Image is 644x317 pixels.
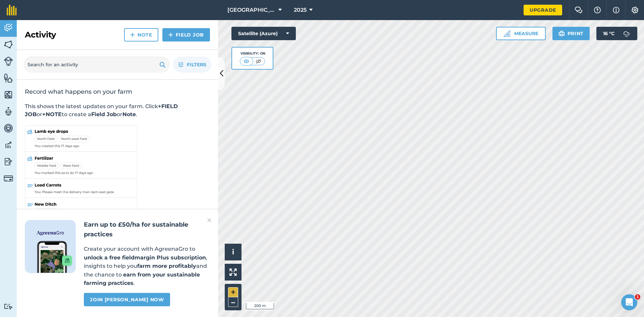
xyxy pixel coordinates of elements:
[84,220,210,239] h2: Earn up to £50/ha for sustainable practices
[124,28,158,42] a: Note
[122,111,136,117] strong: Note
[524,5,562,15] a: Upgrade
[4,39,13,50] img: svg+xml;base64,PHN2ZyB4bWxucz0iaHR0cDovL3d3dy53My5vcmcvMjAwMC9zdmciIHdpZHRoPSI1NiIgaGVpZ2h0PSI2MC...
[4,157,13,167] img: svg+xml;base64,PD94bWwgdmVyc2lvbj0iMS4wIiBlbmNvZGluZz0idXRmLTgiPz4KPCEtLSBHZW5lcmF0b3I6IEFkb2JlIE...
[84,271,200,287] strong: earn from your sustainable farming practices
[37,241,72,273] img: Screenshot of the Gro app
[91,111,117,117] strong: Field Job
[620,27,633,40] img: svg+xml;base64,PD94bWwgdmVyc2lvbj0iMS4wIiBlbmNvZGluZz0idXRmLTgiPz4KPCEtLSBHZW5lcmF0b3I6IEFkb2JlIE...
[242,58,251,65] img: svg+xml;base64,PHN2ZyB4bWxucz0iaHR0cDovL3d3dy53My5vcmcvMjAwMC9zdmciIHdpZHRoPSI1MCIgaGVpZ2h0PSI0MC...
[552,27,590,40] button: Print
[4,57,13,66] img: svg+xml;base64,PD94bWwgdmVyc2lvbj0iMS4wIiBlbmNvZGluZz0idXRmLTgiPz4KPCEtLSBHZW5lcmF0b3I6IEFkb2JlIE...
[84,254,206,261] strong: unlock a free fieldmargin Plus subscription
[227,6,276,14] span: [GEOGRAPHIC_DATA]
[496,27,546,40] button: Measure
[4,23,13,33] img: svg+xml;base64,PD94bWwgdmVyc2lvbj0iMS4wIiBlbmNvZGluZz0idXRmLTgiPz4KPCEtLSBHZW5lcmF0b3I6IEFkb2JlIE...
[187,61,206,68] span: Filters
[42,111,62,117] strong: +NOTE
[25,88,210,96] h2: Record what happens on your farm
[7,5,17,15] img: fieldmargin Logo
[207,216,211,224] img: svg+xml;base64,PHN2ZyB4bWxucz0iaHR0cDovL3d3dy53My5vcmcvMjAwMC9zdmciIHdpZHRoPSIyMiIgaGVpZ2h0PSIzMC...
[593,7,601,13] img: A question mark icon
[173,57,211,73] button: Filters
[168,31,173,39] img: svg+xml;base64,PHN2ZyB4bWxucz0iaHR0cDovL3d3dy53My5vcmcvMjAwMC9zdmciIHdpZHRoPSIxNCIgaGVpZ2h0PSIyNC...
[232,248,234,256] span: i
[25,29,56,40] h2: Activity
[575,7,583,13] img: Two speech bubbles overlapping with the left bubble in the forefront
[229,268,237,276] img: Four arrows, one pointing top left, one top right, one bottom right and the last bottom left
[621,294,637,310] iframe: Intercom live chat
[4,73,13,83] img: svg+xml;base64,PHN2ZyB4bWxucz0iaHR0cDovL3d3dy53My5vcmcvMjAwMC9zdmciIHdpZHRoPSI1NiIgaGVpZ2h0PSI2MC...
[228,287,238,297] button: +
[159,61,166,69] img: svg+xml;base64,PHN2ZyB4bWxucz0iaHR0cDovL3d3dy53My5vcmcvMjAwMC9zdmciIHdpZHRoPSIxOSIgaGVpZ2h0PSIyNC...
[23,57,170,73] input: Search for an activity
[635,294,640,300] span: 1
[558,29,565,37] img: svg+xml;base64,PHN2ZyB4bWxucz0iaHR0cDovL3d3dy53My5vcmcvMjAwMC9zdmciIHdpZHRoPSIxOSIgaGVpZ2h0PSIyNC...
[228,297,238,307] button: –
[137,263,196,269] strong: farm more profitably
[254,58,263,65] img: svg+xml;base64,PHN2ZyB4bWxucz0iaHR0cDovL3d3dy53My5vcmcvMjAwMC9zdmciIHdpZHRoPSI1MCIgaGVpZ2h0PSI0MC...
[294,6,307,14] span: 2025
[25,102,210,118] p: This shows the latest updates on your farm. Click or to create a or .
[4,106,13,116] img: svg+xml;base64,PD94bWwgdmVyc2lvbj0iMS4wIiBlbmNvZGluZz0idXRmLTgiPz4KPCEtLSBHZW5lcmF0b3I6IEFkb2JlIE...
[84,245,210,288] p: Create your account with AgreenaGro to , insights to help you and the chance to .
[162,28,210,42] a: Field Job
[225,244,241,260] button: i
[4,90,13,100] img: svg+xml;base64,PHN2ZyB4bWxucz0iaHR0cDovL3d3dy53My5vcmcvMjAwMC9zdmciIHdpZHRoPSI1NiIgaGVpZ2h0PSI2MC...
[84,293,170,306] a: Join [PERSON_NAME] now
[231,27,296,40] button: Satellite (Azure)
[4,123,13,133] img: svg+xml;base64,PD94bWwgdmVyc2lvbj0iMS4wIiBlbmNvZGluZz0idXRmLTgiPz4KPCEtLSBHZW5lcmF0b3I6IEFkb2JlIE...
[130,31,135,39] img: svg+xml;base64,PHN2ZyB4bWxucz0iaHR0cDovL3d3dy53My5vcmcvMjAwMC9zdmciIHdpZHRoPSIxNCIgaGVpZ2h0PSIyNC...
[4,303,13,310] img: svg+xml;base64,PD94bWwgdmVyc2lvbj0iMS4wIiBlbmNvZGluZz0idXRmLTgiPz4KPCEtLSBHZW5lcmF0b3I6IEFkb2JlIE...
[603,27,614,40] span: 16 ° C
[631,7,639,13] img: A cog icon
[596,27,637,40] button: 16 °C
[4,140,13,150] img: svg+xml;base64,PD94bWwgdmVyc2lvbj0iMS4wIiBlbmNvZGluZz0idXRmLTgiPz4KPCEtLSBHZW5lcmF0b3I6IEFkb2JlIE...
[240,51,265,56] div: Visibility: On
[503,30,510,37] img: Ruler icon
[613,6,620,14] img: svg+xml;base64,PHN2ZyB4bWxucz0iaHR0cDovL3d3dy53My5vcmcvMjAwMC9zdmciIHdpZHRoPSIxNyIgaGVpZ2h0PSIxNy...
[4,174,13,183] img: svg+xml;base64,PD94bWwgdmVyc2lvbj0iMS4wIiBlbmNvZGluZz0idXRmLTgiPz4KPCEtLSBHZW5lcmF0b3I6IEFkb2JlIE...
